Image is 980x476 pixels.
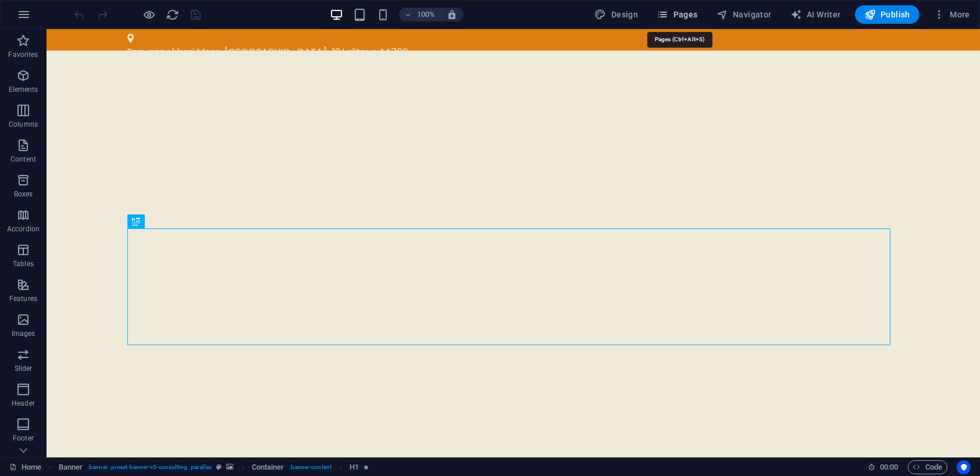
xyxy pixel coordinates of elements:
[590,5,643,24] button: Design
[59,460,83,474] span: Click to select. Double-click to edit
[908,460,947,474] button: Code
[9,120,38,129] p: Columns
[717,9,772,20] span: Navigator
[364,464,369,470] i: Element contains an animation
[12,399,35,408] p: Header
[252,460,284,474] span: Click to select. Double-click to edit
[929,5,975,24] button: More
[10,155,36,164] p: Content
[13,434,34,443] p: Footer
[855,5,920,24] button: Publish
[166,8,180,22] i: Reload page
[595,9,639,20] span: Design
[12,329,35,338] p: Images
[13,259,34,269] p: Tables
[227,464,234,470] i: This element contains a background
[289,460,332,474] span: . banner-content
[957,460,971,474] button: Usercentrics
[868,460,899,474] h6: Session time
[296,16,330,30] span: Lalitpur
[399,8,440,22] button: 100%
[9,460,41,474] a: Click to cancel selection. Double-click to open Pages
[59,460,369,474] nav: breadcrumb
[790,9,841,20] span: AI Writer
[652,5,702,24] button: Pages
[9,85,38,94] p: Elements
[15,364,33,373] p: Slider
[913,460,942,474] span: Code
[8,50,38,59] p: Favorites
[350,460,359,474] span: Click to select. Double-click to edit
[416,8,435,22] h6: 100%
[81,16,294,30] span: Prayagpokhari Marg, [GEOGRAPHIC_DATA]-12
[14,189,33,199] p: Boxes
[7,224,40,234] p: Accordion
[786,5,846,24] button: AI Writer
[166,8,180,22] button: reload
[87,460,212,474] span: . banner .preset-banner-v3-consulting .parallax
[864,9,910,20] span: Publish
[712,5,776,24] button: Navigator
[888,463,890,471] span: :
[332,16,362,30] span: 44700
[9,294,37,303] p: Features
[657,9,697,20] span: Pages
[590,5,643,24] div: Design (Ctrl+Alt+Y)
[880,460,898,474] span: 00 00
[933,9,970,20] span: More
[216,464,222,470] i: This element is a customizable preset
